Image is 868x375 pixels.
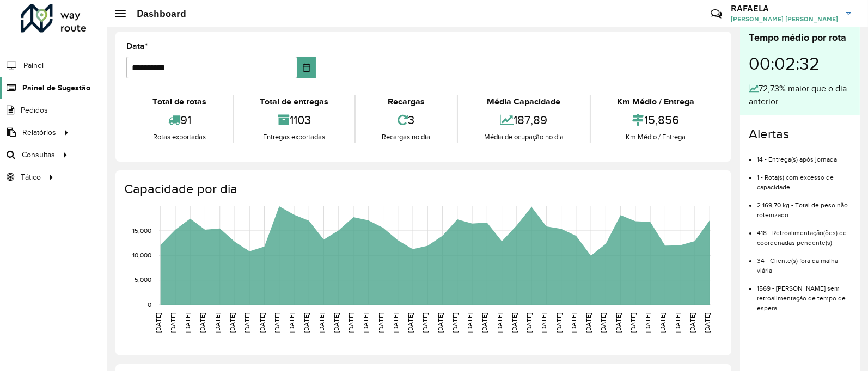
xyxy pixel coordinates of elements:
text: [DATE] [362,313,369,333]
text: [DATE] [347,313,354,333]
text: [DATE] [243,313,250,333]
div: 00:02:32 [749,45,851,82]
text: [DATE] [585,313,592,333]
span: Painel de Sugestão [22,82,90,94]
li: 1 - Rota(s) com excesso de capacidade [757,164,851,192]
li: 1569 - [PERSON_NAME] sem retroalimentação de tempo de espera [757,275,851,313]
text: [DATE] [689,313,696,333]
div: Tempo médio por rota [749,30,851,45]
div: Recargas no dia [358,132,454,143]
text: [DATE] [481,313,488,333]
text: [DATE] [303,313,310,333]
div: Recargas [358,95,454,108]
text: 15,000 [132,227,151,234]
span: Pedidos [21,104,48,116]
text: [DATE] [259,313,266,333]
div: 1103 [236,108,352,132]
li: 34 - Cliente(s) fora da malha viária [757,248,851,275]
span: Painel [23,60,44,71]
text: [DATE] [421,313,429,333]
text: [DATE] [540,313,547,333]
text: 5,000 [135,276,151,284]
label: Data [126,40,148,53]
text: [DATE] [511,313,518,333]
text: [DATE] [496,313,503,333]
h3: RAFAELA [731,3,838,14]
div: Rotas exportadas [129,132,230,143]
text: [DATE] [466,313,473,333]
span: Consultas [22,149,55,161]
li: 14 - Entrega(s) após jornada [757,146,851,164]
text: [DATE] [184,313,191,333]
li: 418 - Retroalimentação(ões) de coordenadas pendente(s) [757,220,851,248]
div: Total de entregas [236,95,352,108]
div: 72,73% maior que o dia anterior [749,82,851,108]
li: 2.169,70 kg - Total de peso não roteirizado [757,192,851,220]
text: 10,000 [132,251,151,259]
text: [DATE] [555,313,563,333]
div: 3 [358,108,454,132]
div: 91 [129,108,230,132]
text: [DATE] [288,313,295,333]
text: [DATE] [704,313,711,333]
text: [DATE] [437,313,444,333]
span: Tático [21,171,41,183]
text: [DATE] [155,313,162,333]
text: [DATE] [273,313,280,333]
text: 0 [148,301,151,308]
h4: Alertas [749,126,851,142]
div: Média Capacidade [461,95,587,108]
div: Km Médio / Entrega [594,132,718,143]
text: [DATE] [377,313,384,333]
a: Contato Rápido [705,2,728,26]
text: [DATE] [659,313,667,333]
div: Média de ocupação no dia [461,132,587,143]
text: [DATE] [392,313,399,333]
text: [DATE] [229,313,236,333]
text: [DATE] [199,313,206,333]
text: [DATE] [451,313,459,333]
text: [DATE] [629,313,637,333]
text: [DATE] [407,313,414,333]
text: [DATE] [169,313,176,333]
text: [DATE] [644,313,651,333]
div: 187,89 [461,108,587,132]
text: [DATE] [674,313,681,333]
text: [DATE] [333,313,340,333]
span: Relatórios [22,127,56,138]
div: Entregas exportadas [236,132,352,143]
text: [DATE] [214,313,221,333]
h2: Dashboard [126,8,186,20]
text: [DATE] [615,313,622,333]
text: [DATE] [600,313,607,333]
h4: Capacidade por dia [124,181,720,197]
div: Total de rotas [129,95,230,108]
span: [PERSON_NAME] [PERSON_NAME] [731,14,838,24]
text: [DATE] [525,313,533,333]
div: Km Médio / Entrega [594,95,718,108]
text: [DATE] [318,313,325,333]
text: [DATE] [570,313,577,333]
button: Choose Date [297,57,316,78]
div: 15,856 [594,108,718,132]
